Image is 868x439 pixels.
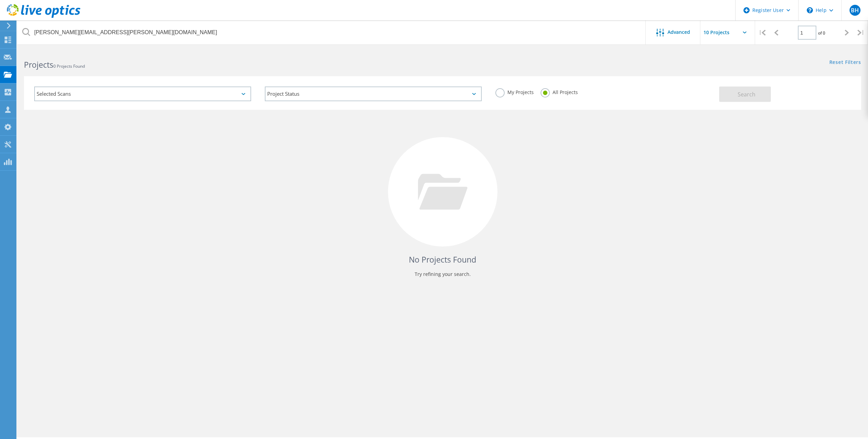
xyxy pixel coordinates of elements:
[719,87,771,102] button: Search
[31,254,854,265] h4: No Projects Found
[738,91,755,98] span: Search
[7,14,80,19] a: Live Optics Dashboard
[541,88,578,95] label: All Projects
[53,63,85,69] span: 0 Projects Found
[807,7,813,13] svg: \n
[818,30,825,36] span: of 0
[265,87,482,101] div: Project Status
[851,8,859,13] span: BH
[854,21,868,45] div: |
[668,30,690,35] span: Advanced
[829,60,861,66] a: Reset Filters
[495,88,534,95] label: My Projects
[24,59,53,70] b: Projects
[755,21,769,45] div: |
[34,87,251,101] div: Selected Scans
[17,21,646,44] input: Search projects by name, owner, ID, company, etc
[31,269,854,280] p: Try refining your search.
